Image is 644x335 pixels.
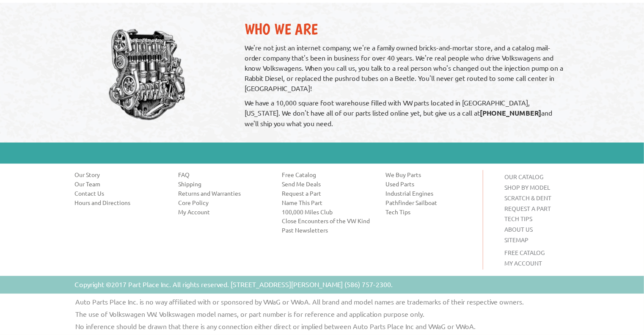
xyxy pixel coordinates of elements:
a: My Account [178,208,269,216]
a: OUR CATALOG [504,173,543,180]
a: Tech Tips [385,208,476,216]
a: Our Team [74,180,165,188]
p: No inference should be drawn that there is any connection either direct or implied between Auto P... [69,323,592,331]
a: 100,000 Miles Club [282,208,373,216]
p: We have a 10,000 square foot warehouse filled with VW parts located in [GEOGRAPHIC_DATA], [US_STA... [245,97,567,128]
a: Industrial Engines [385,189,476,197]
p: Copyright ©2017 Part Place Inc. All rights reserved. [STREET_ADDRESS][PERSON_NAME] (586) 757-2300. [74,280,393,290]
p: We're not just an internet company; we're a family owned bricks-and-mortar store, and a catalog m... [245,42,567,93]
a: REQUEST A PART [504,205,551,212]
a: Past Newsletters [282,226,373,235]
p: Auto Parts Place Inc. is no way affiliated with or sponsored by VWaG or VWoA. All brand and model... [69,298,592,306]
a: Free Catalog [282,170,373,179]
a: Returns and Warranties [178,189,269,197]
a: SITEMAP [504,236,528,244]
a: FREE CATALOG [504,249,545,257]
a: Pathfinder Sailboat [385,198,476,207]
a: Used Parts [385,180,476,188]
a: Our Story [74,170,165,179]
h2: Who We Are [245,20,567,38]
a: Request a Part [282,189,373,197]
a: We Buy Parts [385,170,476,179]
a: Contact Us [74,189,165,197]
a: FAQ [178,170,269,179]
a: Hours and Directions [74,198,165,207]
a: Shipping [178,180,269,188]
a: Close Encounters of the VW Kind [282,217,373,225]
a: SHOP BY MODEL [504,183,550,191]
p: The use of Volkswagen VW. Volkswagen model names, or part number is for reference and application... [69,310,592,318]
strong: [PHONE_NUMBER] [480,108,542,117]
a: MY ACCOUNT [504,260,542,267]
a: Core Policy [178,198,269,207]
a: TECH TIPS [504,215,532,223]
a: Name This Part [282,198,373,207]
a: Send Me Deals [282,180,373,188]
a: SCRATCH & DENT [504,194,551,202]
a: ABOUT US [504,226,533,233]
